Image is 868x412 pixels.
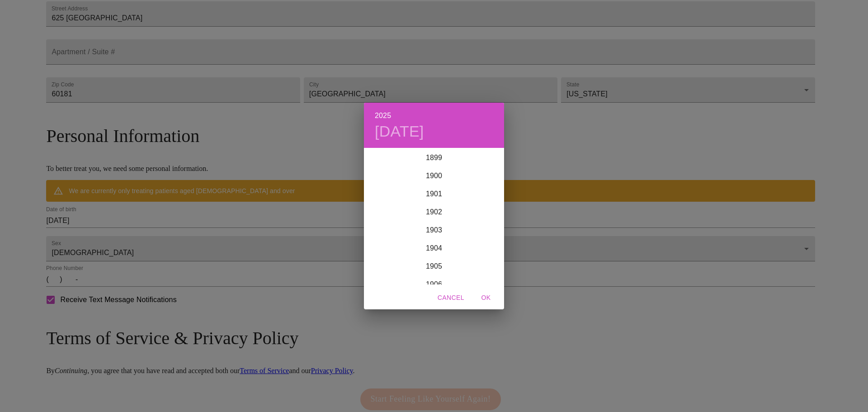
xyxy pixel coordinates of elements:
button: Cancel [434,289,468,306]
div: 1903 [364,221,504,239]
div: 1905 [364,257,504,275]
div: 1902 [364,203,504,221]
span: Cancel [438,292,464,303]
button: 2025 [375,109,391,122]
div: 1899 [364,149,504,167]
div: 1906 [364,275,504,294]
span: OK [475,292,497,303]
div: 1901 [364,185,504,203]
button: [DATE] [375,122,424,141]
button: OK [472,289,500,306]
div: 1904 [364,239,504,257]
div: 1900 [364,167,504,185]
